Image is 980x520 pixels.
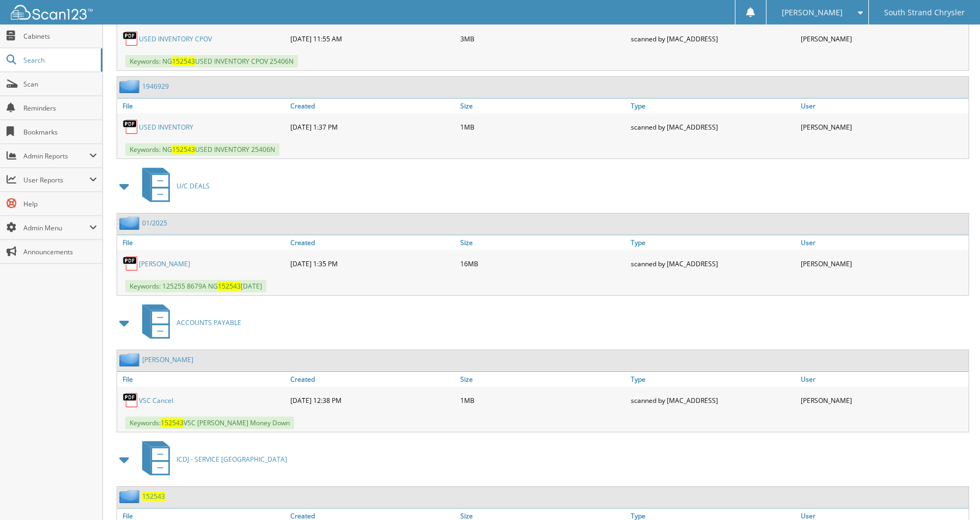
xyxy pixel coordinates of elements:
a: User [798,99,969,113]
a: USED INVENTORY [139,123,193,132]
a: Type [628,235,799,250]
img: PDF.png [123,30,139,47]
img: folder2.png [119,216,142,230]
img: PDF.png [123,255,139,272]
span: Keywords: 125255 8679A NG [DATE] [125,280,266,292]
span: Cabinets [23,32,97,41]
span: Scan [23,79,97,89]
a: VSC Cancel [139,396,173,405]
a: File [117,372,288,387]
a: ICDJ - SERVICE [GEOGRAPHIC_DATA] [136,438,287,481]
a: Type [628,372,799,387]
div: [DATE] 12:38 PM [288,389,458,411]
span: U/C DEALS [176,181,210,191]
div: scanned by [MAC_ADDRESS] [628,116,799,138]
a: Size [458,372,628,387]
a: 01/2025 [142,218,167,228]
a: Created [288,372,458,387]
div: 3MB [458,28,628,50]
span: User Reports [23,175,89,185]
img: PDF.png [123,119,139,135]
span: 152543 [161,418,184,427]
div: 1MB [458,389,628,411]
div: [PERSON_NAME] [798,28,969,50]
a: Size [458,235,628,250]
img: PDF.png [123,392,139,408]
span: Admin Menu [23,223,89,233]
span: 152543 [172,145,195,154]
iframe: Chat Widget [926,468,980,520]
span: ACCOUNTS PAYABLE [176,318,241,327]
span: Reminders [23,103,97,113]
span: [PERSON_NAME] [782,9,843,16]
img: scan123-logo-white.svg [11,5,93,20]
div: [PERSON_NAME] [798,116,969,138]
a: 152543 [142,492,165,501]
img: folder2.png [119,353,142,366]
a: [PERSON_NAME] [139,259,190,268]
span: Search [23,56,95,65]
div: scanned by [MAC_ADDRESS] [628,28,799,50]
div: [PERSON_NAME] [798,253,969,274]
div: [DATE] 1:35 PM [288,253,458,274]
span: Keywords: VSC [PERSON_NAME] Money Down [125,417,294,429]
span: Announcements [23,247,97,256]
img: folder2.png [119,490,142,503]
a: Created [288,235,458,250]
a: File [117,99,288,113]
div: 1MB [458,116,628,138]
span: Bookmarks [23,127,97,137]
a: [PERSON_NAME] [142,355,193,364]
span: Admin Reports [23,151,89,161]
a: User [798,235,969,250]
a: ACCOUNTS PAYABLE [136,301,241,344]
span: Keywords: NG USED INVENTORY CPOV 25406N [125,55,298,68]
a: Type [628,99,799,113]
a: User [798,372,969,387]
span: 152543 [172,57,195,66]
span: Help [23,199,97,209]
img: folder2.png [119,79,142,93]
div: [DATE] 11:55 AM [288,28,458,50]
div: 16MB [458,253,628,274]
a: File [117,235,288,250]
span: South Strand Chrysler [884,9,965,16]
div: scanned by [MAC_ADDRESS] [628,389,799,411]
span: 152543 [218,282,241,291]
div: scanned by [MAC_ADDRESS] [628,253,799,274]
div: [PERSON_NAME] [798,389,969,411]
a: Created [288,99,458,113]
a: Size [458,99,628,113]
span: Keywords: NG USED INVENTORY 25406N [125,143,279,156]
a: USED INVENTORY CPOV [139,34,212,44]
a: U/C DEALS [136,164,210,207]
div: [DATE] 1:37 PM [288,116,458,138]
a: 1946929 [142,82,169,91]
span: ICDJ - SERVICE [GEOGRAPHIC_DATA] [176,455,287,464]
